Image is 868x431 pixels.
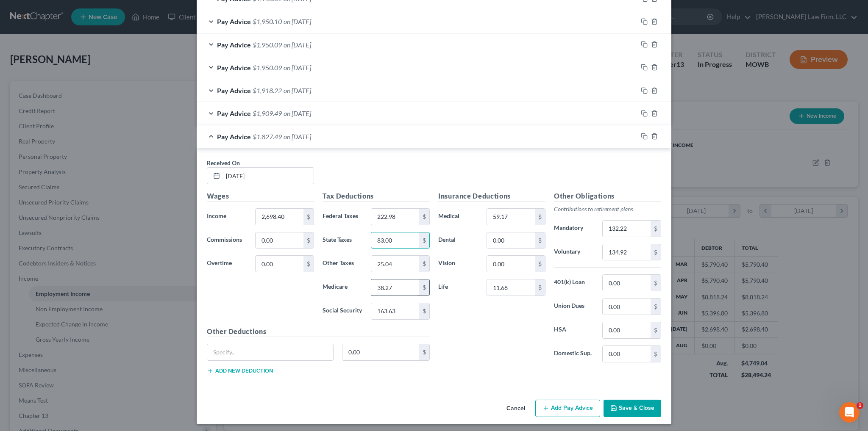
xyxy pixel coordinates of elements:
[303,232,314,249] div: $
[207,367,273,374] button: Add new deduction
[203,255,251,272] label: Overtime
[207,191,314,202] h5: Wages
[133,3,149,19] button: Home
[419,256,429,272] div: $
[284,133,311,141] span: on [DATE]
[371,303,419,319] input: 0.00
[318,208,367,225] label: Federal Taxes
[487,232,535,249] input: 0.00
[41,4,96,11] h1: [PERSON_NAME]
[603,221,651,237] input: 0.00
[419,279,429,296] div: $
[41,11,79,19] p: Active 2h ago
[7,66,139,185] div: [US_STATE] AND [US_STATE] USERS - PLEASE READIf you have cases to file [DATE] in [US_STATE] or [U...
[217,86,251,94] span: Pay Advice
[419,209,429,225] div: $
[651,275,661,291] div: $
[284,86,311,94] span: on [DATE]
[604,400,661,417] button: Save & Close
[145,274,159,287] button: Send a message…
[550,244,598,261] label: Voluntary
[603,322,651,338] input: 0.00
[303,209,314,225] div: $
[318,232,367,249] label: State Taxes
[323,191,430,202] h5: Tax Deductions
[207,212,226,219] span: Income
[284,17,311,25] span: on [DATE]
[284,109,311,117] span: on [DATE]
[318,303,367,320] label: Social Security
[487,209,535,225] input: 0.00
[27,277,33,284] button: Gif picker
[54,277,61,284] button: Start recording
[419,303,429,319] div: $
[203,232,251,249] label: Commissions
[434,208,482,225] label: Medical
[284,64,311,72] span: on [DATE]
[434,255,482,272] label: Vision
[603,244,651,260] input: 0.00
[40,277,47,284] button: Upload attachment
[149,3,164,19] div: Close
[550,274,598,291] label: 401(k) Loan
[342,344,420,360] input: 0.00
[49,118,63,124] b: MFA
[14,92,132,150] div: If you have cases to file [DATE] in [US_STATE] or [US_STATE], could you please login to your PACE...
[535,232,545,249] div: $
[7,260,162,274] textarea: Message…
[14,72,131,87] b: [US_STATE] AND [US_STATE] USERS - PLEASE READ
[550,345,598,362] label: Domestic Sup.
[25,118,47,124] b: enable
[207,159,240,166] span: Received On
[217,41,251,49] span: Pay Advice
[487,279,535,296] input: 0.00
[217,64,251,72] span: Pay Advice
[24,5,38,18] img: Profile image for Katie
[253,86,282,94] span: $1,918.22
[651,298,661,315] div: $
[253,133,282,141] span: $1,827.49
[603,298,651,315] input: 0.00
[207,344,333,360] input: Specify...
[500,401,532,417] button: Cancel
[535,256,545,272] div: $
[554,205,661,213] p: Contributions to retirement plans
[253,41,282,49] span: $1,950.09
[535,279,545,296] div: $
[6,3,22,19] button: go back
[256,256,303,272] input: 0.00
[487,256,535,272] input: 0.00
[253,17,282,25] span: $1,950.10
[434,232,482,249] label: Dental
[318,279,367,296] label: Medicare
[371,232,419,249] input: 0.00
[22,172,34,179] b: ALL
[550,322,598,339] label: HSA
[253,109,282,117] span: $1,909.49
[217,133,251,141] span: Pay Advice
[554,191,661,202] h5: Other Obligations
[303,256,314,272] div: $
[14,186,80,191] div: [PERSON_NAME] • [DATE]
[603,275,651,291] input: 0.00
[318,255,367,272] label: Other Taxes
[256,209,303,225] input: 0.00
[651,221,661,237] div: $
[419,232,429,249] div: $
[371,256,419,272] input: 0.00
[371,209,419,225] input: 0.00
[14,155,132,180] div: Once they look good and are confirmed, MFA will be enabled for districts. Thank you!
[651,322,661,338] div: $
[651,244,661,260] div: $
[371,279,419,296] input: 0.00
[217,17,251,25] span: Pay Advice
[253,64,282,72] span: $1,950.09
[603,346,651,362] input: 0.00
[13,277,20,284] button: Emoji picker
[7,66,163,203] div: Katie says…
[284,41,311,49] span: on [DATE]
[550,298,598,315] label: Union Dues
[438,191,545,202] h5: Insurance Deductions
[223,168,314,184] input: MM/DD/YYYY
[207,326,430,337] h5: Other Deductions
